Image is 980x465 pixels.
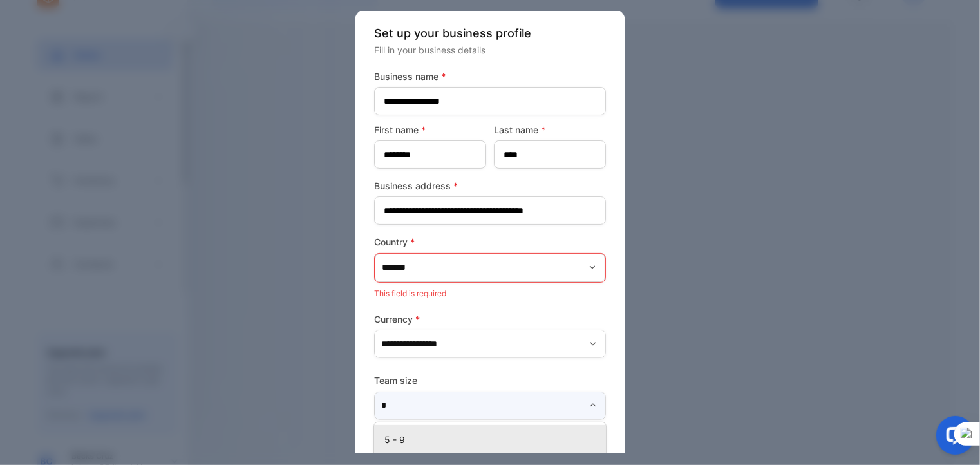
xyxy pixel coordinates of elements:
label: Country [374,235,606,249]
label: Business name [374,70,606,83]
label: Last name [494,123,606,137]
p: 5 - 9 [384,433,601,446]
label: Team size [374,374,606,387]
iframe: LiveChat chat widget [926,411,980,465]
label: Currency [374,312,606,326]
p: Set up your business profile [374,24,606,42]
label: Business address [374,179,606,193]
p: This field is required [374,285,606,302]
label: First name [374,123,486,137]
p: Fill in your business details [374,43,606,57]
